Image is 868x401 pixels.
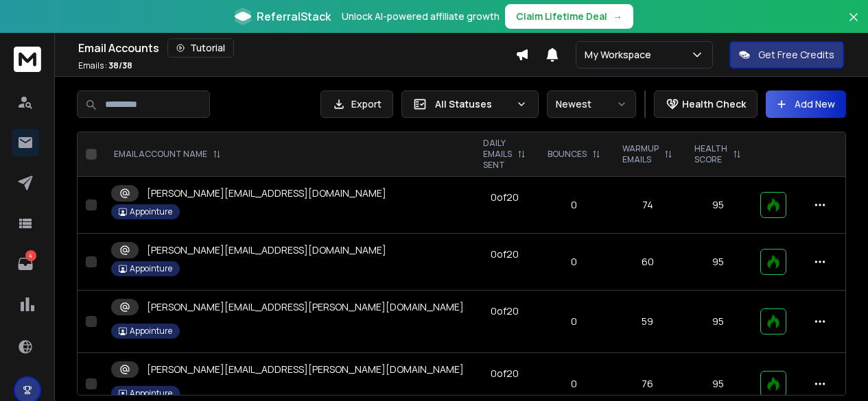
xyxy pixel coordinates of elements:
[147,363,464,376] p: [PERSON_NAME][EMAIL_ADDRESS][PERSON_NAME][DOMAIN_NAME]
[491,191,519,204] div: 0 of 20
[545,255,603,269] p: 0
[167,38,234,58] button: Tutorial
[505,4,633,29] button: Claim Lifetime Deal→
[130,388,172,399] p: Appointure
[611,291,683,353] td: 59
[683,291,752,353] td: 95
[12,250,39,278] a: 4
[320,90,393,118] button: Export
[491,367,519,380] div: 0 of 20
[78,60,132,71] p: Emails :
[683,177,752,234] td: 95
[114,149,221,160] div: EMAIL ACCOUNT NAME
[548,149,587,160] p: BOUNCES
[683,234,752,291] td: 95
[257,8,331,25] span: ReferralStack
[845,8,863,41] button: Close banner
[729,41,844,69] button: Get Free Credits
[547,90,636,118] button: Newest
[435,97,511,111] p: All Statuses
[491,247,519,261] div: 0 of 20
[108,60,132,71] span: 38 / 38
[25,250,36,261] p: 4
[130,326,172,337] p: Appointure
[682,97,746,111] p: Health Check
[342,10,500,23] p: Unlock AI-powered affiliate growth
[611,177,683,234] td: 74
[611,234,683,291] td: 60
[147,243,386,257] p: [PERSON_NAME][EMAIL_ADDRESS][DOMAIN_NAME]
[622,143,659,165] p: WARMUP EMAILS
[585,48,657,62] p: My Workspace
[147,186,386,200] p: [PERSON_NAME][EMAIL_ADDRESS][DOMAIN_NAME]
[491,304,519,318] div: 0 of 20
[766,90,846,118] button: Add New
[130,263,172,274] p: Appointure
[613,10,622,23] span: →
[78,38,515,58] div: Email Accounts
[654,90,758,118] button: Health Check
[758,48,834,62] p: Get Free Credits
[545,377,603,391] p: 0
[130,206,172,217] p: Appointure
[694,143,727,165] p: HEALTH SCORE
[147,300,464,314] p: [PERSON_NAME][EMAIL_ADDRESS][PERSON_NAME][DOMAIN_NAME]
[545,315,603,328] p: 0
[545,198,603,212] p: 0
[483,138,512,171] p: DAILY EMAILS SENT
